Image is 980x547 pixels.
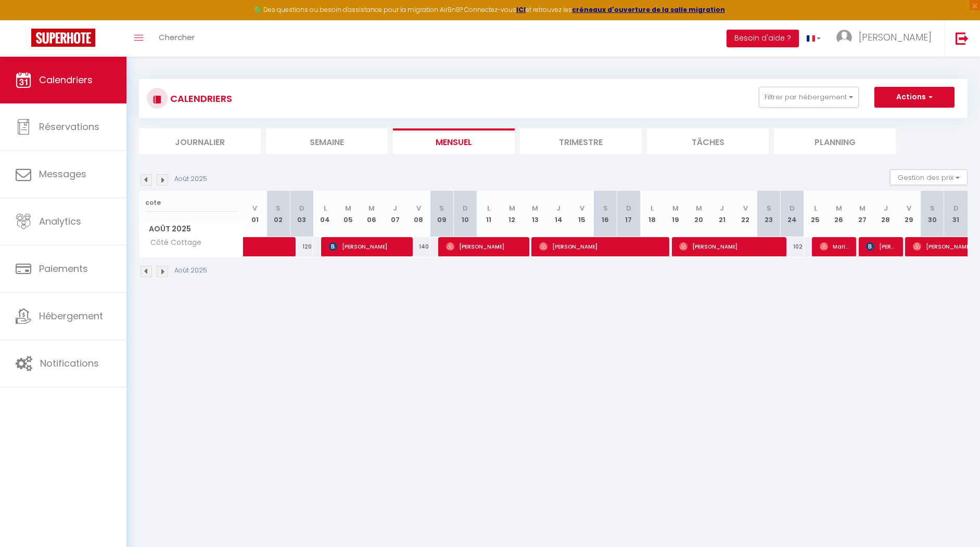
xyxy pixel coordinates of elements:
th: 27 [850,191,874,237]
abbr: L [487,203,490,213]
span: Côté Cottage [141,237,204,249]
th: 06 [360,191,384,237]
span: Août 2025 [139,222,243,237]
abbr: M [532,203,538,213]
button: Filtrer par hébergement [759,87,859,108]
abbr: S [603,203,608,213]
span: Marine Grangier [820,237,851,256]
abbr: D [299,203,304,213]
span: [PERSON_NAME] [329,237,407,256]
span: Analytics [39,215,81,228]
abbr: D [463,203,468,213]
abbr: V [580,203,584,213]
th: 31 [944,191,968,237]
abbr: D [953,203,959,213]
abbr: V [416,203,421,213]
th: 18 [640,191,664,237]
button: Besoin d'aide ? [727,30,799,47]
abbr: D [626,203,631,213]
li: Mensuel [393,128,515,154]
img: ... [836,30,852,45]
th: 10 [453,191,477,237]
abbr: S [439,203,444,213]
th: 23 [757,191,781,237]
span: [PERSON_NAME] [446,237,524,256]
span: [PERSON_NAME] [859,31,932,44]
abbr: L [324,203,327,213]
a: créneaux d'ouverture de la salle migration [572,5,725,14]
th: 17 [617,191,641,237]
th: 12 [500,191,524,237]
abbr: M [859,203,866,213]
th: 29 [897,191,921,237]
abbr: V [743,203,748,213]
button: Gestion des prix [890,170,968,185]
th: 14 [547,191,570,237]
abbr: M [672,203,679,213]
abbr: L [651,203,654,213]
img: Super Booking [31,29,95,47]
th: 26 [827,191,850,237]
abbr: M [696,203,702,213]
p: Août 2025 [174,174,207,184]
button: Actions [874,87,954,108]
input: Rechercher un logement... [145,193,237,212]
span: Hébergement [39,309,103,322]
th: 13 [524,191,547,237]
span: Calendriers [39,73,93,86]
th: 30 [921,191,944,237]
li: Planning [774,128,896,154]
abbr: L [814,203,817,213]
th: 05 [337,191,360,237]
th: 02 [266,191,290,237]
a: ICI [516,5,526,14]
li: Journalier [139,128,261,154]
span: [PERSON_NAME] [679,237,781,256]
th: 15 [570,191,594,237]
div: 102 [781,237,804,256]
span: Réservations [39,120,99,133]
abbr: D [790,203,795,213]
span: [PERSON_NAME] [539,237,664,256]
span: Chercher [159,32,195,43]
th: 11 [477,191,500,237]
abbr: V [252,203,257,213]
span: Messages [39,167,86,180]
abbr: M [836,203,842,213]
a: Chercher [151,20,202,57]
abbr: S [930,203,935,213]
span: Paiements [39,262,88,275]
th: 03 [290,191,313,237]
abbr: J [720,203,724,213]
th: 04 [313,191,337,237]
h3: CALENDRIERS [168,87,232,110]
th: 20 [687,191,710,237]
a: ... [PERSON_NAME] [829,20,945,57]
li: Semaine [266,128,388,154]
li: Trimestre [520,128,642,154]
abbr: V [907,203,911,213]
abbr: S [276,203,281,213]
span: Notifications [40,357,99,370]
th: 24 [781,191,804,237]
abbr: S [767,203,771,213]
abbr: M [509,203,515,213]
th: 16 [594,191,617,237]
div: 140 [407,237,430,256]
abbr: M [368,203,375,213]
li: Tâches [647,128,769,154]
th: 28 [874,191,897,237]
p: Août 2025 [174,266,207,276]
abbr: M [345,203,351,213]
img: logout [956,32,969,45]
th: 07 [384,191,407,237]
th: 21 [710,191,734,237]
th: 25 [804,191,828,237]
span: [PERSON_NAME] [866,237,897,256]
th: 19 [664,191,687,237]
th: 22 [734,191,757,237]
abbr: J [884,203,888,213]
abbr: J [556,203,561,213]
